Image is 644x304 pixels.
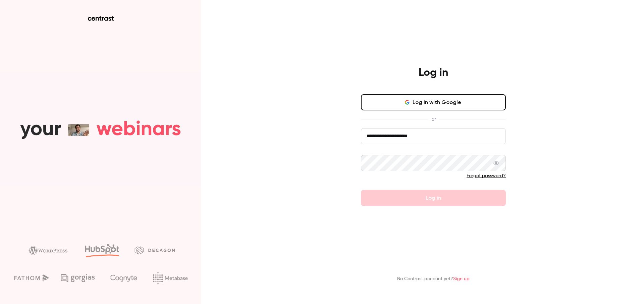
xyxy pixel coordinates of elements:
[419,66,448,80] h4: Log in
[397,275,470,283] p: No Contrast account yet?
[135,246,175,254] img: decagon
[453,276,470,281] a: Sign up
[361,94,506,110] button: Log in with Google
[428,116,439,123] span: or
[467,173,506,178] a: Forgot password?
